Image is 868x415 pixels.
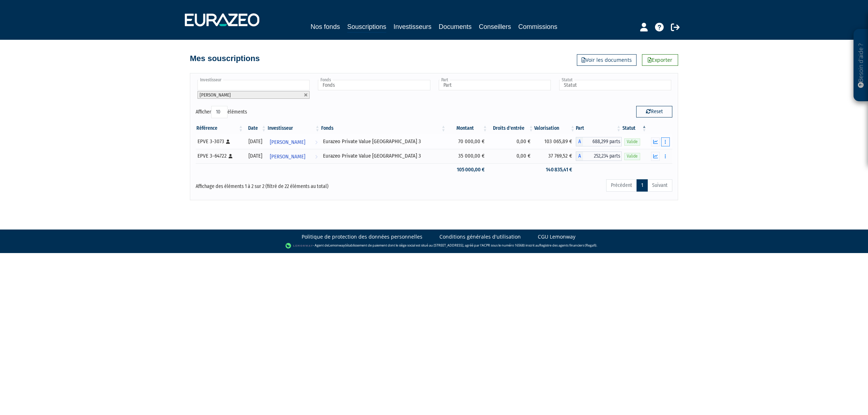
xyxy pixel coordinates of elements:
td: 0,00 € [488,149,534,163]
p: Besoin d'aide ? [857,33,865,98]
div: EPVE 3-64722 [197,152,241,160]
span: 688,299 parts [583,137,622,146]
td: 35 000,00 € [447,149,488,163]
i: Voir l'investisseur [315,150,318,163]
i: [Français] Personne physique [226,140,230,144]
span: Valide [624,138,640,145]
th: Part: activer pour trier la colonne par ordre croissant [576,122,622,134]
span: [PERSON_NAME] [270,136,305,149]
img: logo-lemonway.png [285,242,313,249]
span: A [576,151,583,161]
div: EPVE 3-3073 [197,138,241,145]
th: Valorisation: activer pour trier la colonne par ordre croissant [534,122,576,134]
div: A - Eurazeo Private Value Europe 3 [576,137,622,146]
td: 37 769,52 € [534,149,576,163]
div: Affichage des éléments 1 à 2 sur 2 (filtré de 22 éléments au total) [196,179,388,190]
div: A - Eurazeo Private Value Europe 3 [576,151,622,161]
th: Référence : activer pour trier la colonne par ordre croissant [196,122,244,134]
h4: Mes souscriptions [190,54,260,63]
a: CGU Lemonway [538,233,575,240]
td: 140 835,41 € [534,163,576,176]
td: 105 000,00 € [447,163,488,176]
a: 1 [637,179,648,192]
i: [Français] Personne physique [229,154,233,158]
a: Souscriptions [347,22,386,33]
div: [DATE] [246,138,264,145]
span: Valide [624,153,640,160]
a: Politique de protection des données personnelles [302,233,422,240]
span: [PERSON_NAME] [200,92,231,98]
th: Montant: activer pour trier la colonne par ordre croissant [447,122,488,134]
td: 0,00 € [488,134,534,149]
th: Statut : activer pour trier la colonne par ordre d&eacute;croissant [622,122,647,134]
th: Investisseur: activer pour trier la colonne par ordre croissant [267,122,320,134]
span: 252,234 parts [583,151,622,161]
select: Afficheréléments [211,106,227,118]
a: Commissions [518,22,557,32]
div: - Agent de (établissement de paiement dont le siège social est situé au [STREET_ADDRESS], agréé p... [7,242,861,249]
a: [PERSON_NAME] [267,134,320,149]
a: Voir les documents [577,54,637,66]
th: Date: activer pour trier la colonne par ordre croissant [244,122,267,134]
span: A [576,137,583,146]
i: Voir l'investisseur [315,136,318,149]
a: [PERSON_NAME] [267,149,320,163]
span: [PERSON_NAME] [270,150,305,163]
a: Nos fonds [311,22,340,32]
img: 1732889491-logotype_eurazeo_blanc_rvb.png [185,13,259,26]
label: Afficher éléments [196,106,247,118]
div: Eurazeo Private Value [GEOGRAPHIC_DATA] 3 [323,152,444,160]
td: 70 000,00 € [447,134,488,149]
a: Lemonway [328,243,345,248]
td: 103 065,89 € [534,134,576,149]
button: Reset [636,106,672,117]
a: Registre des agents financiers (Regafi) [539,243,596,248]
div: [DATE] [246,152,264,160]
th: Droits d'entrée: activer pour trier la colonne par ordre croissant [488,122,534,134]
a: Exporter [642,54,678,66]
a: Documents [439,22,472,32]
a: Conditions générales d'utilisation [439,233,521,240]
a: Conseillers [479,22,511,32]
th: Fonds: activer pour trier la colonne par ordre croissant [320,122,447,134]
a: Investisseurs [393,22,431,32]
div: Eurazeo Private Value [GEOGRAPHIC_DATA] 3 [323,138,444,145]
